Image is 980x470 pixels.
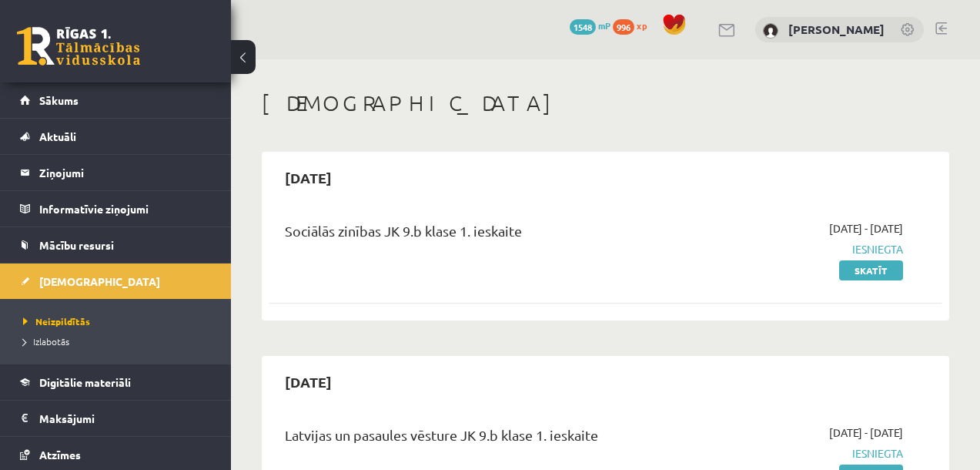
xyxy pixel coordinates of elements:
[20,227,212,263] a: Mācību resursi
[20,155,212,190] a: Ziņojumi
[788,22,885,37] a: [PERSON_NAME]
[763,23,778,39] img: Jana Sarkaniča
[598,19,610,32] span: mP
[20,82,212,118] a: Sākums
[269,159,347,196] h2: [DATE]
[39,93,79,107] span: Sākums
[39,401,212,436] legend: Maksājumi
[39,448,81,462] span: Atzīmes
[17,27,140,65] a: Rīgas 1. Tālmācības vidusskola
[23,334,216,348] a: Izlabotās
[712,445,903,462] span: Iesniegta
[39,129,76,143] span: Aktuāli
[39,191,212,227] legend: Informatīvie ziņojumi
[39,274,160,288] span: [DEMOGRAPHIC_DATA]
[829,425,903,441] span: [DATE] - [DATE]
[285,425,689,453] div: Latvijas un pasaules vēsture JK 9.b klase 1. ieskaite
[613,19,634,35] span: 996
[262,90,949,116] h1: [DEMOGRAPHIC_DATA]
[23,335,69,347] span: Izlabotās
[570,19,610,32] a: 1548 mP
[20,364,212,400] a: Digitālie materiāli
[712,241,903,257] span: Iesniegta
[20,401,212,436] a: Maksājumi
[269,364,347,400] h2: [DATE]
[39,238,114,252] span: Mācību resursi
[20,264,212,299] a: [DEMOGRAPHIC_DATA]
[839,260,903,280] a: Skatīt
[39,155,212,190] legend: Ziņojumi
[829,220,903,237] span: [DATE] - [DATE]
[570,19,596,35] span: 1548
[285,220,689,249] div: Sociālās zinības JK 9.b klase 1. ieskaite
[637,19,647,32] span: xp
[613,19,654,32] a: 996 xp
[20,191,212,227] a: Informatīvie ziņojumi
[23,314,216,328] a: Neizpildītās
[23,315,90,327] span: Neizpildītās
[39,375,131,389] span: Digitālie materiāli
[20,119,212,154] a: Aktuāli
